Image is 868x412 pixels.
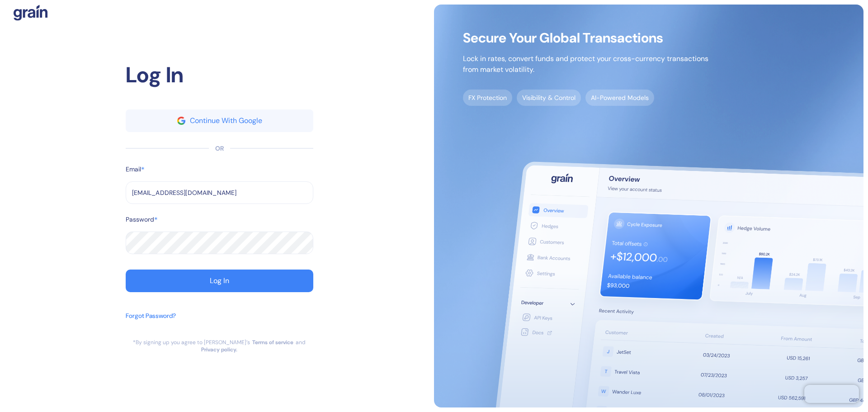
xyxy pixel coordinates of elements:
[126,165,141,174] label: Email
[296,339,306,346] div: and
[126,307,176,339] button: Forgot Password?
[463,53,708,75] p: Lock in rates, convert funds and protect your cross-currency transactions from market volatility.
[126,270,313,292] button: Log In
[190,117,262,124] div: Continue With Google
[201,346,237,353] a: Privacy policy.
[14,5,47,21] img: logo
[252,339,293,346] a: Terms of service
[126,311,176,321] div: Forgot Password?
[463,90,512,106] span: FX Protection
[463,33,708,43] span: Secure Your Global Transactions
[585,90,654,106] span: AI-Powered Models
[210,277,229,284] div: Log In
[517,90,581,106] span: Visibility & Control
[434,5,863,407] img: signup-main-image
[126,59,313,91] div: Log In
[804,385,859,403] iframe: Chatra live chat
[126,109,313,132] button: googleContinue With Google
[126,215,154,224] label: Password
[215,144,224,153] div: OR
[177,117,185,125] img: google
[126,181,313,204] input: example@email.com
[133,339,250,346] div: *By signing up you agree to [PERSON_NAME]’s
